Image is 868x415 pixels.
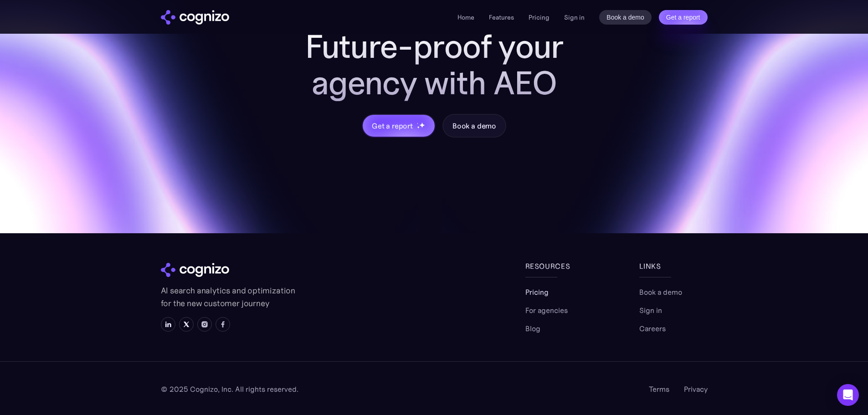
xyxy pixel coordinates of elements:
a: Home [457,13,474,21]
a: Careers [639,323,666,334]
a: Sign in [639,305,662,316]
div: Resources [525,261,594,272]
a: Book a demo [639,287,682,297]
a: Pricing [525,287,549,297]
a: Blog [525,323,540,334]
a: Features [489,13,514,21]
img: cognizo logo [161,263,229,277]
div: Book a demo [452,120,496,131]
a: For agencies [525,305,568,316]
a: home [161,10,229,25]
img: cognizo logo [161,10,229,25]
div: Get a report [372,120,413,131]
a: Get a report [659,10,708,25]
img: LinkedIn icon [164,321,172,328]
div: links [639,261,708,272]
img: X icon [183,321,190,328]
p: AI search analytics and optimization for the new customer journey [161,284,298,310]
div: © 2025 Cognizo, Inc. All rights reserved. [161,384,298,395]
div: Open Intercom Messenger [837,384,859,406]
h2: Future-proof your agency with AEO [288,28,580,101]
a: Sign in [564,12,585,23]
img: star [419,122,425,128]
a: Terms [649,384,669,395]
a: Book a demo [599,10,652,25]
img: star [417,123,418,124]
img: star [417,126,420,129]
a: Privacy [684,384,708,395]
a: Get a reportstarstarstar [362,114,436,138]
a: Book a demo [442,114,506,138]
a: Pricing [529,13,550,21]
